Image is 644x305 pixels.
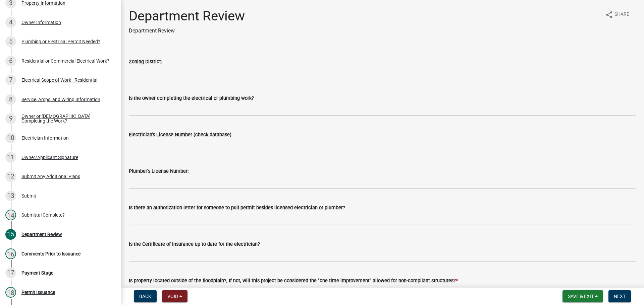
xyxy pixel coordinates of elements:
div: Submit Any Additional Plans [21,174,80,179]
label: Electrician's License Number (check database): [129,133,232,137]
p: Department Review [129,27,245,35]
div: Payment Stage [21,271,53,275]
div: Submit [21,194,36,198]
span: Void [167,294,178,299]
div: 16 [5,248,16,259]
div: 9 [5,113,16,124]
div: Permit Issuance [21,290,55,295]
div: Owner/Applicant Signature [21,155,78,160]
div: 6 [5,56,16,66]
div: 7 [5,75,16,85]
i: share [605,11,613,19]
div: 13 [5,190,16,201]
label: Is the owner completing the electrical or plumbing work? [129,96,254,101]
div: Submittal Complete? [21,213,65,217]
span: Save & Exit [568,294,594,299]
span: Share [614,11,629,19]
div: 4 [5,17,16,28]
h1: Department Review [129,8,245,24]
div: 18 [5,287,16,298]
div: 15 [5,229,16,240]
div: 8 [5,94,16,105]
button: Next [608,290,631,302]
div: 14 [5,210,16,220]
div: 17 [5,268,16,278]
div: Plumbing or Electrical Permit Needed? [21,39,100,44]
button: shareShare [600,8,635,21]
label: Is there an authorization letter for someone to pull permit besides licensed electrician or plumber? [129,206,345,210]
div: Owner Information [21,20,61,25]
span: Back [139,294,151,299]
div: Owner or [DEMOGRAPHIC_DATA] Completing the Work? [21,114,110,123]
label: Is property located outside of the floodplain?, If not, will this project be considered the "one ... [129,279,458,283]
div: Comments Prior to Issuance [21,251,80,256]
div: Residential or Commercial Electrical Work? [21,59,109,63]
button: Back [134,290,157,302]
div: 11 [5,152,16,163]
label: Zoning District: [129,60,162,64]
label: Plumber's License Number: [129,169,189,174]
div: Department Review [21,232,62,237]
div: Electrical Scope of Work - Residential [21,78,97,82]
label: Is the Certificate of Insurance up to date for the electrician? [129,242,260,247]
div: 12 [5,171,16,182]
button: Void [162,290,187,302]
div: 10 [5,133,16,143]
div: Property Information [21,1,65,5]
div: Electrician Information [21,136,69,140]
button: Save & Exit [562,290,603,302]
div: Service, Amps, and Wiring Information [21,97,100,102]
span: Next [614,294,626,299]
div: 5 [5,36,16,47]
